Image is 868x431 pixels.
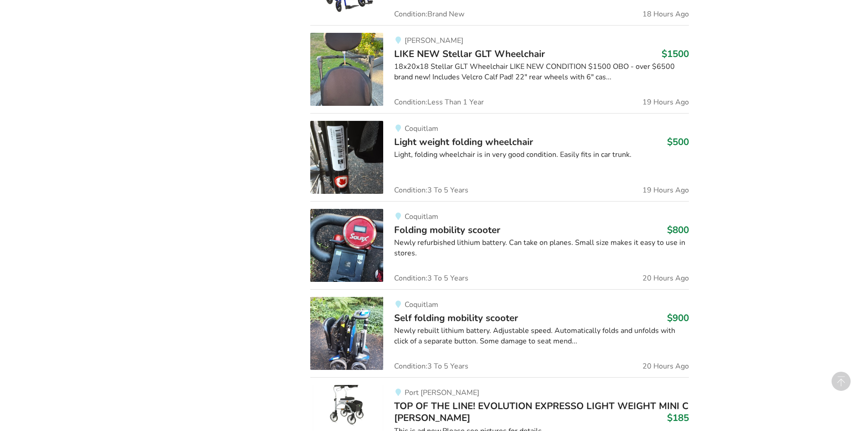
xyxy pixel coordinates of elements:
img: mobility-self folding mobility scooter [310,297,383,370]
span: Coquitlam [405,124,438,134]
span: 19 Hours Ago [642,99,689,106]
span: Folding mobility scooter [394,223,500,236]
a: mobility-like new stellar glt wheelchair[PERSON_NAME]LIKE NEW Stellar GLT Wheelchair$150018x20x18... [310,25,689,113]
span: Self folding mobility scooter [394,312,518,324]
div: Light, folding wheelchair is in very good condition. Easily fits in car trunk. [394,150,689,160]
a: mobility-light weight folding wheelchair CoquitlamLight weight folding wheelchair$500Light, foldi... [310,113,689,201]
div: 18x20x18 Stellar GLT Wheelchair LIKE NEW CONDITION $1500 OBO - over $6500 brand new! Includes Vel... [394,62,689,83]
span: Condition: Brand New [394,10,464,18]
span: TOP OF THE LINE! EVOLUTION EXPRESSO LIGHT WEIGHT MINI C [PERSON_NAME] [394,400,688,424]
span: Coquitlam [405,212,438,222]
span: 20 Hours Ago [642,275,689,282]
span: Condition: Less Than 1 Year [394,99,484,106]
span: 19 Hours Ago [642,187,689,194]
span: Coquitlam [405,300,438,310]
span: [PERSON_NAME] [405,36,463,46]
span: LIKE NEW Stellar GLT Wheelchair [394,47,545,60]
div: Newly rebuilt lithium battery. Adjustable speed. Automatically folds and unfolds with click of a ... [394,326,689,347]
img: mobility-like new stellar glt wheelchair [310,33,383,106]
div: Newly refurbished lithium battery. Can take on planes. Small size makes it easy to use in stores. [394,238,689,259]
span: Port [PERSON_NAME] [405,388,479,398]
h3: $1500 [662,48,689,60]
h3: $900 [667,312,689,324]
h3: $185 [667,412,689,424]
img: mobility-folding mobility scooter [310,209,383,282]
span: 18 Hours Ago [642,10,689,18]
span: Condition: 3 To 5 Years [394,187,468,194]
span: Light weight folding wheelchair [394,135,533,148]
h3: $800 [667,224,689,236]
span: 20 Hours Ago [642,363,689,370]
a: mobility-self folding mobility scooter CoquitlamSelf folding mobility scooter$900Newly rebuilt li... [310,289,689,377]
a: mobility-folding mobility scooterCoquitlamFolding mobility scooter$800Newly refurbished lithium b... [310,201,689,289]
span: Condition: 3 To 5 Years [394,363,468,370]
h3: $500 [667,136,689,148]
span: Condition: 3 To 5 Years [394,275,468,282]
img: mobility-light weight folding wheelchair [310,121,383,194]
